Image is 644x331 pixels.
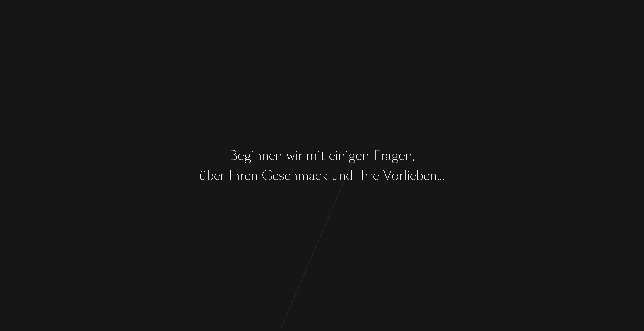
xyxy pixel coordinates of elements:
[279,166,284,185] div: s
[329,146,335,165] div: e
[229,166,232,185] div: I
[214,166,220,185] div: e
[199,166,207,185] div: ü
[238,146,244,165] div: e
[287,146,295,165] div: w
[412,146,415,165] div: ,
[407,166,410,185] div: i
[399,146,405,165] div: e
[405,146,412,165] div: n
[338,146,345,165] div: n
[416,166,423,185] div: b
[373,166,379,185] div: e
[251,166,258,185] div: n
[399,166,404,185] div: r
[220,166,225,185] div: r
[275,146,283,165] div: n
[345,146,348,165] div: i
[381,146,385,165] div: r
[348,146,356,165] div: g
[410,166,416,185] div: e
[309,166,315,185] div: a
[346,166,353,185] div: d
[383,166,392,185] div: V
[232,166,240,185] div: h
[430,166,437,185] div: n
[295,146,298,165] div: i
[315,166,321,185] div: c
[373,146,381,165] div: F
[298,146,302,165] div: r
[251,146,254,165] div: i
[437,166,439,185] div: .
[439,166,442,185] div: .
[269,146,275,165] div: e
[362,146,369,165] div: n
[284,166,290,185] div: c
[207,166,214,185] div: b
[392,166,399,185] div: o
[244,166,251,185] div: e
[298,166,309,185] div: m
[240,166,244,185] div: r
[262,166,272,185] div: G
[332,166,339,185] div: u
[306,146,317,165] div: m
[254,146,262,165] div: n
[290,166,298,185] div: h
[356,146,362,165] div: e
[368,166,373,185] div: r
[385,146,391,165] div: a
[335,146,338,165] div: i
[361,166,368,185] div: h
[321,166,328,185] div: k
[357,166,361,185] div: I
[339,166,346,185] div: n
[423,166,430,185] div: e
[317,146,320,165] div: i
[320,146,325,165] div: t
[229,146,238,165] div: B
[404,166,407,185] div: l
[391,146,399,165] div: g
[272,166,279,185] div: e
[442,166,445,185] div: .
[262,146,269,165] div: n
[244,146,251,165] div: g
